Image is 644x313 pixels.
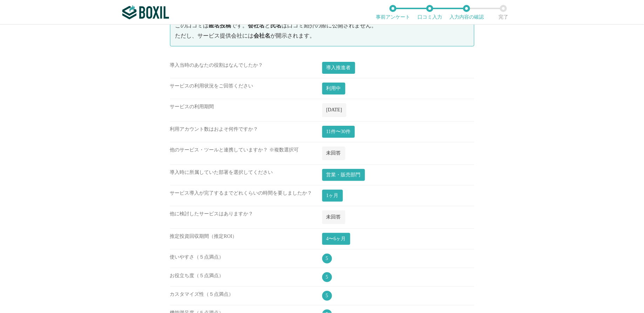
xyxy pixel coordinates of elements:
[170,103,322,121] div: サービスの利用期間
[448,5,485,20] li: 入力内容の確認
[254,33,271,39] span: 会社名
[326,129,351,134] span: 11件〜30件
[326,274,328,280] span: 5
[248,22,265,28] span: 会社名
[485,5,522,20] li: 完了
[326,65,351,70] span: 導入推進者
[170,291,322,305] div: カスタマイズ性（５点満点）
[326,86,341,91] span: 利用中
[271,22,282,28] span: 氏名
[326,293,328,298] span: 5
[326,172,361,177] span: 営業・販売部門
[326,256,328,261] span: 5
[170,126,322,142] div: 利用アカウント数はおよそ何件ですか？
[175,22,209,28] span: この口コミは
[231,22,248,28] span: です。
[170,272,322,286] div: お役立ち度（５点満点）
[170,190,322,206] div: サービス導入が完了するまでどれくらいの時間を要しましたか？
[375,5,412,20] li: 事前アンケート
[170,83,322,99] div: サービスの利用状況をご回答ください
[170,62,322,78] div: 導入当時のあなたの役割はなんでしたか？
[326,236,346,241] span: 4〜6ヶ月
[412,5,448,20] li: 口コミ入力
[170,210,322,228] div: 他に検討したサービスはありますか？
[326,150,341,156] span: 未回答
[271,33,316,39] span: が開示されます。
[170,146,322,164] div: 他のサービス・ツールと連携していますか？ ※複数選択可
[175,33,254,39] span: ただし、サービス提供会社には
[326,193,339,198] span: 1ヶ月
[326,214,341,220] span: 未回答
[282,22,377,28] span: は口コミ紹介の際に公開されません。
[209,22,231,28] span: 匿名投稿
[170,254,322,268] div: 使いやすさ（５点満点）
[170,233,322,249] div: 推定投資回収期間（推定ROI）
[122,5,169,19] img: ボクシルSaaS_ロゴ
[326,107,342,112] span: [DATE]
[170,169,322,185] div: 導入時に所属していた部署を選択してください
[265,22,271,28] span: と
